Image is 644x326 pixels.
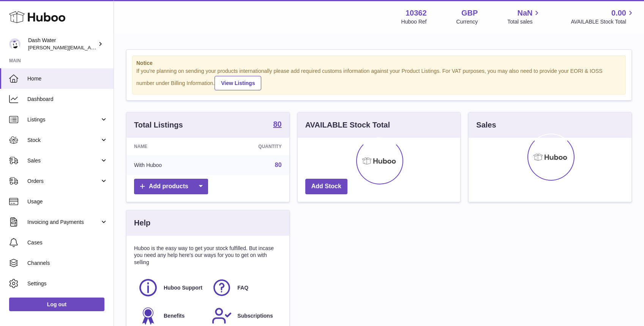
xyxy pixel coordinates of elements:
span: Subscriptions [237,312,273,320]
span: NaN [517,8,532,18]
span: Benefits [164,312,185,320]
div: Dash Water [28,37,96,51]
span: Home [27,75,108,82]
div: If you're planning on sending your products internationally please add required customs informati... [136,68,622,90]
th: Quantity [212,138,289,155]
img: james@dash-water.com [9,38,21,50]
a: View Listings [215,76,261,90]
strong: Notice [136,60,622,67]
p: Huboo is the easy way to get your stock fulfilled. But incase you need any help here's our ways f... [134,245,282,266]
span: 0.00 [611,8,626,18]
a: Benefits [138,306,204,326]
h3: Sales [476,120,496,130]
h3: Total Listings [134,120,183,130]
span: Dashboard [27,96,108,103]
strong: 80 [273,120,281,128]
a: 0.00 AVAILABLE Stock Total [571,8,635,25]
a: 80 [273,120,281,129]
strong: GBP [461,8,478,18]
div: Huboo Ref [401,18,427,25]
span: Stock [27,137,100,144]
td: With Huboo [126,155,212,175]
a: Subscriptions [212,306,278,326]
a: FAQ [212,277,278,298]
span: FAQ [237,284,248,291]
a: Log out [9,298,104,311]
span: Usage [27,198,108,205]
span: Sales [27,157,100,164]
a: Add products [134,179,208,194]
span: Total sales [507,18,541,25]
span: Orders [27,178,100,185]
span: Listings [27,116,100,123]
a: Huboo Support [138,277,204,298]
span: Channels [27,260,108,267]
a: Add Stock [305,179,347,194]
span: Huboo Support [164,284,202,291]
span: [PERSON_NAME][EMAIL_ADDRESS][DOMAIN_NAME] [28,44,152,50]
th: Name [126,138,212,155]
a: 80 [275,162,282,168]
span: AVAILABLE Stock Total [571,18,635,25]
div: Currency [456,18,478,25]
span: Cases [27,239,108,246]
span: Settings [27,280,108,287]
strong: 10362 [406,8,427,18]
span: Invoicing and Payments [27,219,100,226]
h3: AVAILABLE Stock Total [305,120,390,130]
h3: Help [134,218,150,228]
a: NaN Total sales [507,8,541,25]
